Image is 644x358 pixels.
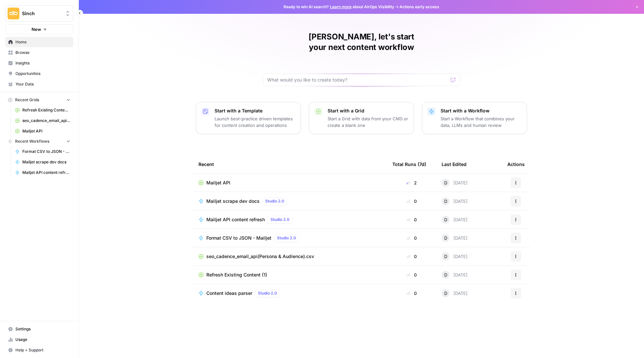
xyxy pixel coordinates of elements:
div: [DATE] [442,289,468,297]
span: Studio 2.0 [277,235,296,241]
span: Studio 2.0 [258,290,277,296]
span: D [444,235,447,241]
div: [DATE] [442,179,468,187]
a: Opportunities [5,68,73,79]
a: Insights [5,58,73,68]
span: Mailjet API content refresh [206,216,265,223]
button: Help + Support [5,345,73,355]
a: Learn more [330,4,352,9]
div: Last Edited [442,155,467,173]
a: Mailjet scrape dev docs [12,157,73,167]
a: Mailjet API [198,179,382,186]
div: 0 [392,216,431,223]
div: [DATE] [442,252,468,260]
span: D [444,272,447,278]
a: Your Data [5,79,73,89]
a: Settings [5,324,73,334]
span: New [32,26,41,33]
span: Mailjet API content refresh [22,170,70,176]
div: [DATE] [442,197,468,205]
a: seo_cadence_email_api(Persona & Audience).csv [198,253,382,260]
span: Usage [15,337,70,343]
button: Start with a WorkflowStart a Workflow that combines your data, LLMs and human review [422,102,527,134]
div: 0 [392,198,431,204]
span: Mailjet API [206,179,230,186]
a: Content ideas parserStudio 2.0 [198,289,382,297]
div: 0 [392,290,431,297]
span: Ready to win AI search? about AirOps Visibility [284,4,394,10]
span: D [444,216,447,223]
div: Actions [507,155,525,173]
span: Your Data [15,81,70,87]
span: Mailjet API [22,128,70,134]
a: Mailjet API content refresh [12,167,73,178]
span: Help + Support [15,347,70,353]
input: What would you like to create today? [267,77,448,83]
div: 0 [392,272,431,278]
img: Sinch Logo [8,8,19,19]
span: Settings [15,326,70,332]
div: 2 [392,179,431,186]
div: [DATE] [442,234,468,242]
a: Format CSV to JSON - MailjetStudio 2.0 [198,234,382,242]
a: Format CSV to JSON - Mailjet [12,146,73,157]
a: Refresh Existing Content (1) [12,105,73,115]
a: Mailjet API [12,126,73,136]
button: Recent Workflows [5,136,73,146]
span: Refresh Existing Content (1) [206,272,267,278]
span: Sinch [22,10,62,17]
span: Actions early access [400,4,439,10]
button: Recent Grids [5,95,73,105]
div: Recent [198,155,382,173]
span: Opportunities [15,71,70,77]
span: D [444,198,447,204]
a: seo_cadence_email_api(Persona & Audience).csv [12,115,73,126]
span: Mailjet scrape dev docs [206,198,260,204]
a: Usage [5,334,73,345]
span: D [444,253,447,260]
span: Format CSV to JSON - Mailjet [22,149,70,155]
a: Refresh Existing Content (1) [198,272,382,278]
span: Refresh Existing Content (1) [22,107,70,113]
span: seo_cadence_email_api(Persona & Audience).csv [206,253,314,260]
span: Home [15,39,70,45]
p: Start with a Workflow [441,107,521,114]
span: Insights [15,60,70,66]
p: Start a Workflow that combines your data, LLMs and human review [441,115,521,129]
div: Total Runs (7d) [392,155,426,173]
a: Mailjet scrape dev docsStudio 2.0 [198,197,382,205]
span: Recent Grids [15,97,39,103]
a: Mailjet API content refreshStudio 2.0 [198,216,382,224]
a: Home [5,37,73,47]
a: Browse [5,47,73,58]
span: D [444,179,447,186]
button: New [5,24,73,34]
p: Start with a Template [215,107,295,114]
p: Launch best-practice driven templates for content creation and operations [215,115,295,129]
div: 0 [392,235,431,241]
span: Studio 2.0 [270,217,289,223]
span: Studio 2.0 [265,198,284,204]
div: [DATE] [442,271,468,279]
span: seo_cadence_email_api(Persona & Audience).csv [22,118,70,124]
button: Start with a TemplateLaunch best-practice driven templates for content creation and operations [196,102,301,134]
button: Start with a GridStart a Grid with data from your CMS or create a blank one [309,102,414,134]
span: D [444,290,447,297]
div: [DATE] [442,216,468,224]
h1: [PERSON_NAME], let's start your next content workflow [263,32,460,53]
p: Start a Grid with data from your CMS or create a blank one [328,115,408,129]
span: Mailjet scrape dev docs [22,159,70,165]
span: Content ideas parser [206,290,252,297]
div: 0 [392,253,431,260]
span: Browse [15,50,70,56]
button: Workspace: Sinch [5,5,73,22]
span: Recent Workflows [15,138,49,144]
p: Start with a Grid [328,107,408,114]
span: Format CSV to JSON - Mailjet [206,235,271,241]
